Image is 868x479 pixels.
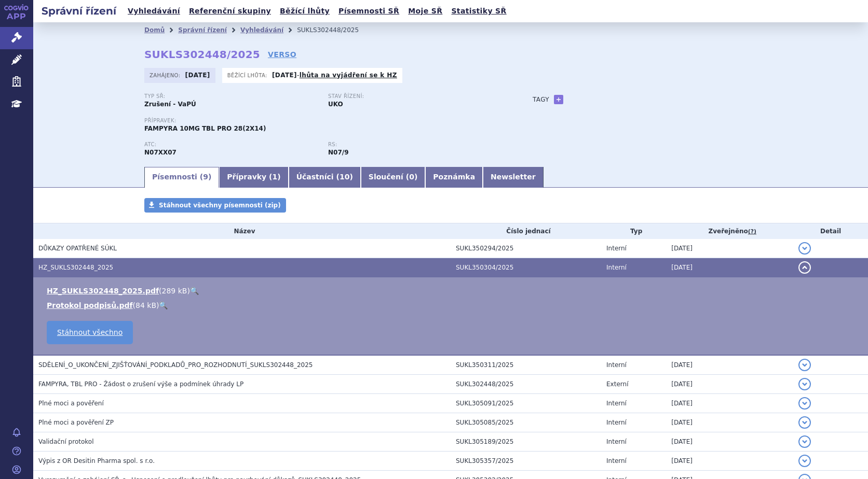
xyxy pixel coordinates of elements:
[144,167,219,188] a: Písemnosti (9)
[190,287,199,295] a: 🔍
[606,419,627,426] span: Interní
[38,438,94,445] span: Validační protokol
[47,321,133,344] a: Stáhnout všechno
[798,455,811,467] button: detail
[144,125,266,132] span: FAMPYRA 10MG TBL PRO 28(2X14)
[793,223,868,239] th: Detail
[554,95,563,104] a: +
[451,223,601,239] th: Číslo jednací
[451,239,601,258] td: SUKL350294/2025
[297,22,372,38] li: SUKLS302448/2025
[144,93,318,100] p: Typ SŘ:
[405,4,445,18] a: Moje SŘ
[47,300,858,311] li: ( )
[666,394,793,413] td: [DATE]
[601,223,666,239] th: Typ
[451,432,601,452] td: SUKL305189/2025
[328,101,343,108] strong: UKO
[798,378,811,390] button: detail
[748,228,756,235] abbr: (?)
[666,223,793,239] th: Zveřejněno
[606,400,627,407] span: Interní
[33,223,451,239] th: Název
[425,167,483,188] a: Poznámka
[47,301,133,309] a: Protokol podpisů.pdf
[666,452,793,471] td: [DATE]
[666,258,793,277] td: [DATE]
[159,301,168,309] a: 🔍
[144,26,165,34] a: Domů
[451,413,601,432] td: SUKL305085/2025
[448,4,509,18] a: Statistiky SŘ
[162,287,187,295] span: 289 kB
[178,26,227,34] a: Správní řízení
[798,261,811,274] button: detail
[38,264,113,271] span: HZ_SUKLS302448_2025
[328,93,501,100] p: Stav řízení:
[606,381,628,388] span: Externí
[33,4,125,18] h2: Správní řízení
[38,245,117,252] span: DŮKAZY OPATŘENÉ SÚKL
[47,286,858,296] li: ( )
[240,26,283,34] a: Vyhledávání
[606,361,627,369] span: Interní
[328,142,501,148] p: RS:
[273,173,278,181] span: 1
[798,242,811,255] button: detail
[335,4,402,18] a: Písemnosti SŘ
[38,361,313,369] span: SDĚLENÍ_O_UKONČENÍ_ZJIŠŤOVÁNÍ_PODKLADŮ_PRO_ROZHODNUTÍ_SUKLS302448_2025
[38,419,114,426] span: Plné moci a pověření ZP
[328,149,348,156] strong: fampridin
[666,355,793,375] td: [DATE]
[159,202,281,209] span: Stáhnout všechny písemnosti (zip)
[144,48,260,61] strong: SUKLS302448/2025
[227,71,269,79] span: Běžící lhůta:
[666,375,793,394] td: [DATE]
[300,72,397,79] a: lhůta na vyjádření se k HZ
[666,432,793,452] td: [DATE]
[606,264,627,271] span: Interní
[483,167,544,188] a: Newsletter
[144,149,177,156] strong: FAMPRIDIN
[606,457,627,464] span: Interní
[38,457,155,464] span: Výpis z OR Desitin Pharma spol. s r.o.
[144,118,512,124] p: Přípravek:
[125,4,183,18] a: Vyhledávání
[268,49,296,60] a: VERSO
[272,72,297,79] strong: [DATE]
[289,167,361,188] a: Účastníci (10)
[666,413,793,432] td: [DATE]
[798,416,811,429] button: detail
[135,301,156,309] span: 84 kB
[798,397,811,410] button: detail
[606,245,627,252] span: Interní
[409,173,414,181] span: 0
[798,435,811,448] button: detail
[666,239,793,258] td: [DATE]
[219,167,288,188] a: Přípravky (1)
[186,4,274,18] a: Referenční skupiny
[361,167,425,188] a: Sloučení (0)
[606,438,627,445] span: Interní
[798,359,811,371] button: detail
[451,394,601,413] td: SUKL305091/2025
[340,173,349,181] span: 10
[144,101,196,108] strong: Zrušení - VaPÚ
[150,71,182,79] span: Zahájeno:
[144,198,286,213] a: Stáhnout všechny písemnosti (zip)
[185,72,210,79] strong: [DATE]
[451,258,601,277] td: SUKL350304/2025
[203,173,208,181] span: 9
[533,93,549,106] h3: Tagy
[47,287,159,295] a: HZ_SUKLS302448_2025.pdf
[38,381,243,388] span: FAMPYRA, TBL PRO - Žádost o zrušení výše a podmínek úhrady LP
[277,4,333,18] a: Běžící lhůty
[451,375,601,394] td: SUKL302448/2025
[144,142,318,148] p: ATC:
[451,355,601,375] td: SUKL350311/2025
[451,452,601,471] td: SUKL305357/2025
[38,400,104,407] span: Plné moci a pověření
[272,71,397,79] p: -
